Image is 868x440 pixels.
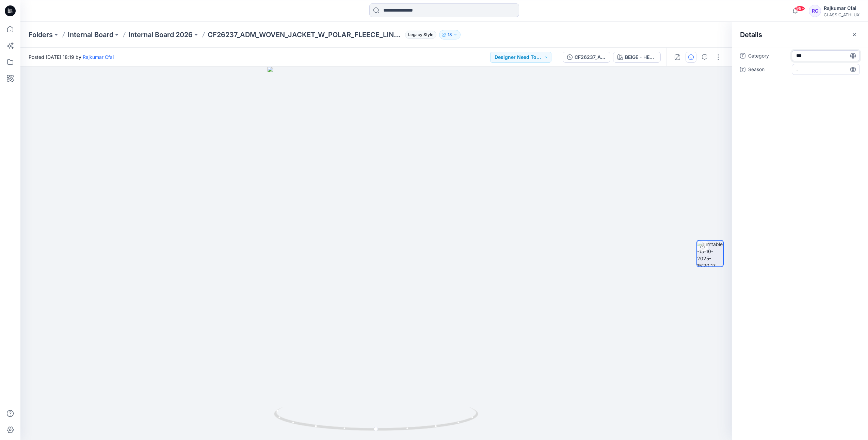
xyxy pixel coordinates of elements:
[439,30,461,39] button: 18
[128,30,193,39] a: Internal Board 2026
[795,6,805,11] span: 99+
[796,66,855,73] span: -
[697,241,723,266] img: turntable-15-10-2025-15:20:17
[613,52,661,63] button: BEIGE - HEADER COLOR
[809,5,821,17] div: RC
[208,30,402,39] p: CF26237_ADM_WOVEN_JACKET_W_POLAR_FLEECE_LINING-Opt-1
[563,52,610,63] button: CF26237_ADM_WOVEN_JACKET_W_POLAR_FLEECE_LINING-Opt-1
[740,31,762,39] h2: Details
[625,53,656,61] div: BEIGE - HEADER COLOR
[405,31,436,39] span: Legacy Style
[824,4,859,12] div: Rajkumar Cfai
[83,54,114,60] a: Rajkumar Cfai
[402,30,436,39] button: Legacy Style
[686,52,696,63] button: Details
[824,12,859,17] div: CLASSIC_ATHLUX
[29,30,53,39] a: Folders
[68,30,113,39] a: Internal Board
[448,31,452,38] p: 18
[748,52,789,61] span: Category
[575,53,606,61] div: CF26237_ADM_WOVEN_JACKET_W_POLAR_FLEECE_LINING-Opt-1
[748,65,789,75] span: Season
[29,53,114,61] span: Posted [DATE] 18:19 by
